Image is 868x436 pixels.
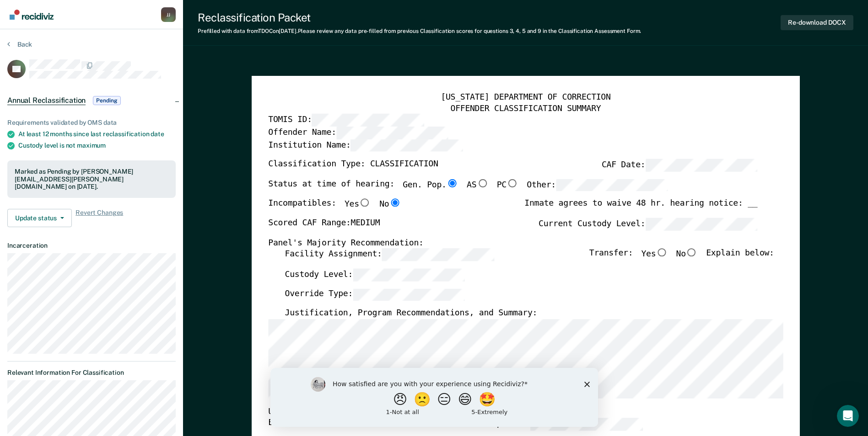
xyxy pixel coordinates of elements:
[7,209,72,227] button: Update status
[268,199,401,218] div: Incompatibles:
[353,269,465,281] input: Custody Level:
[198,11,641,24] div: Reclassification Packet
[93,96,120,105] span: Pending
[7,242,176,250] dt: Incarceration
[403,179,458,191] label: Gen. Pop.
[10,10,54,20] img: Recidiviz
[161,7,176,22] button: Profile dropdown button
[686,249,698,257] input: No
[268,139,463,151] label: Institution Name:
[345,199,371,211] label: Yes
[7,96,86,105] span: Annual Reclassification
[151,130,164,138] span: date
[270,368,598,427] iframe: Survey by Kim from Recidiviz
[656,249,668,257] input: Yes
[285,249,494,261] label: Facility Assignment:
[75,209,123,227] span: Revert Changes
[161,7,176,22] div: J J
[268,179,668,199] div: Status at time of hearing:
[268,92,783,103] div: [US_STATE] DEPARTMENT OF CORRECTION
[539,218,757,230] label: Current Custody Level:
[527,179,668,191] label: Other:
[641,249,668,261] label: Yes
[531,418,643,431] input: Date Updated:
[268,218,380,230] label: Scored CAF Range: MEDIUM
[446,179,458,187] input: Gen. Pop.
[359,199,371,207] input: Yes
[837,405,859,427] iframe: Intercom live chat
[285,269,465,281] label: Custody Level:
[268,159,438,171] label: Classification Type: CLASSIFICATION
[379,199,401,211] label: No
[285,308,537,319] label: Justification, Program Recommendations, and Summary:
[468,418,643,431] label: Date Updated:
[589,249,774,269] div: Transfer: Explain below:
[7,119,176,127] div: Requirements validated by OMS data
[467,179,488,191] label: AS
[781,15,853,30] button: Re-download DOCX
[18,142,176,149] div: Custody level is not
[268,103,783,114] div: OFFENDER CLASSIFICATION SUMMARY
[556,179,668,191] input: Other:
[18,130,176,138] div: At least 12 months since last reclassification
[285,288,465,301] label: Override Type:
[350,139,463,151] input: Institution Name:
[7,369,176,377] dt: Relevant Information For Classification
[507,179,518,187] input: PC
[353,288,465,301] input: Override Type:
[7,40,32,48] button: Back
[602,159,757,171] label: CAF Date:
[645,159,757,171] input: CAF Date:
[77,142,106,149] span: maximum
[15,168,168,191] div: Marked as Pending by [PERSON_NAME][EMAIL_ADDRESS][PERSON_NAME][DOMAIN_NAME] on [DATE].
[676,249,697,261] label: No
[476,179,488,187] input: AS
[268,114,424,127] label: TOMIS ID:
[382,249,494,261] input: Facility Assignment:
[645,218,757,230] input: Current Custody Level:
[389,199,401,207] input: No
[312,114,424,127] input: TOMIS ID:
[336,127,448,139] input: Offender Name:
[268,407,435,419] div: Updated Photo Needed:
[524,199,757,218] div: Inmate agrees to waive 48 hr. hearing notice: __
[268,238,757,249] div: Panel's Majority Recommendation:
[268,127,448,139] label: Offender Name:
[496,179,518,191] label: PC
[198,28,641,34] div: Prefilled with data from TDOC on [DATE] . Please review any data pre-filled from previous Classif...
